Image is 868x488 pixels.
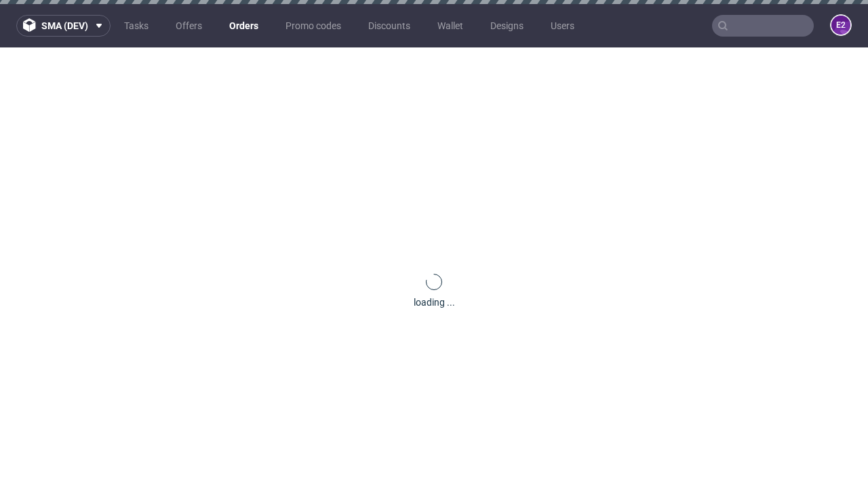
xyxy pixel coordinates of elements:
figcaption: e2 [831,16,850,35]
a: Promo codes [277,15,349,37]
span: sma (dev) [41,21,88,30]
a: Designs [482,15,532,37]
a: Tasks [116,15,157,37]
div: loading ... [414,296,455,309]
a: Wallet [429,15,471,37]
button: sma (dev) [16,15,111,37]
a: Discounts [360,15,418,37]
a: Offers [167,15,210,37]
a: Orders [221,15,267,37]
a: Users [542,15,583,37]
